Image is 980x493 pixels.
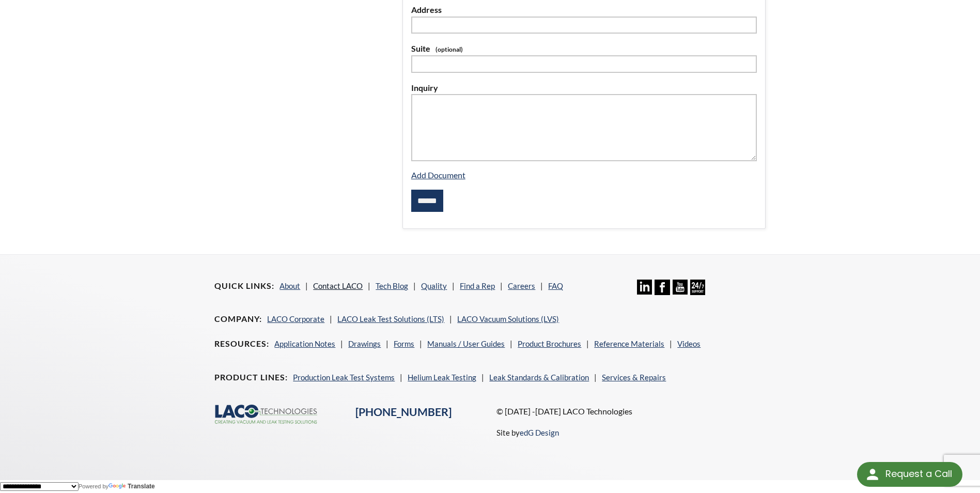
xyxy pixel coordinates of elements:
[411,170,465,180] a: Add Document
[690,287,705,297] a: 24/7 Support
[411,42,757,55] label: Suite
[421,281,447,290] a: Quality
[508,281,535,290] a: Careers
[496,405,766,418] p: © [DATE] -[DATE] LACO Technologies
[214,281,274,291] h4: Quick Links
[313,281,363,290] a: Contact LACO
[274,339,335,348] a: Application Notes
[460,281,495,290] a: Find a Rep
[857,462,962,487] div: Request a Call
[376,281,408,290] a: Tech Blog
[677,339,701,348] a: Videos
[496,426,559,439] p: Site by
[427,339,505,348] a: Manuals / User Guides
[214,338,269,349] h4: Resources
[355,405,452,419] a: [PHONE_NUMBER]
[520,428,559,437] a: edG Design
[548,281,563,290] a: FAQ
[108,483,128,490] img: Google Translate
[594,339,664,348] a: Reference Materials
[411,3,757,17] label: Address
[690,280,705,295] img: 24/7 Support Icon
[411,81,757,95] label: Inquiry
[394,339,414,348] a: Forms
[885,462,952,486] div: Request a Call
[489,373,589,382] a: Leak Standards & Calibration
[108,483,155,490] a: Translate
[864,466,881,483] img: round button
[214,314,262,325] h4: Company
[348,339,381,348] a: Drawings
[518,339,581,348] a: Product Brochures
[457,314,559,323] a: LACO Vacuum Solutions (LVS)
[602,373,666,382] a: Services & Repairs
[279,281,300,290] a: About
[267,314,324,323] a: LACO Corporate
[337,314,444,323] a: LACO Leak Test Solutions (LTS)
[214,372,288,383] h4: Product Lines
[408,373,476,382] a: Helium Leak Testing
[293,373,395,382] a: Production Leak Test Systems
